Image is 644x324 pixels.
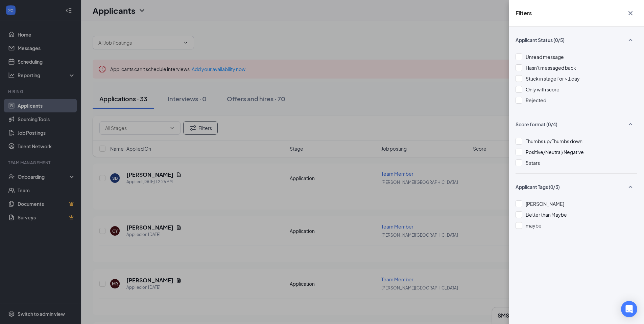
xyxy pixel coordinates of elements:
[626,36,635,44] svg: SmallChevronUp
[526,212,567,218] span: Better than Maybe
[624,34,637,46] button: SmallChevronUp
[516,9,532,17] h5: Filters
[526,65,576,71] span: Hasn't messaged back
[624,180,637,193] button: SmallChevronUp
[526,222,542,229] span: maybe
[526,138,582,144] span: Thumbs up/Thumbs down
[621,301,637,317] div: Open Intercom Messenger
[526,54,564,60] span: Unread message
[526,201,564,207] span: [PERSON_NAME]
[526,97,546,103] span: Rejected
[626,120,635,128] svg: SmallChevronUp
[624,7,637,20] button: Cross
[526,160,540,166] span: 5 stars
[526,149,584,155] span: Positive/Neutral/Negative
[526,86,559,92] span: Only with score
[624,118,637,131] button: SmallChevronUp
[516,183,560,190] span: Applicant Tags (0/3)
[526,75,580,82] span: Stuck in stage for > 1 day
[626,9,635,17] svg: Cross
[626,183,635,191] svg: SmallChevronUp
[516,37,565,43] span: Applicant Status (0/5)
[516,121,557,128] span: Score format (0/4)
